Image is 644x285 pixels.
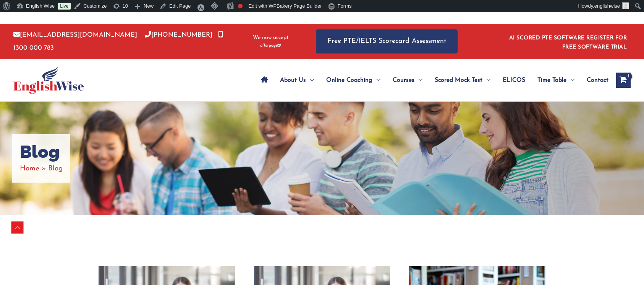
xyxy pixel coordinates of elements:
[13,32,137,38] a: [EMAIL_ADDRESS][DOMAIN_NAME]
[316,29,458,53] a: Free PTE/IELTS Scorecard Assessment
[13,32,223,51] a: 1300 000 783
[587,67,608,94] span: Contact
[326,67,372,94] span: Online Coaching
[255,67,608,94] nav: Site Navigation: Main Menu
[48,165,63,172] span: Blog
[280,67,306,94] span: About Us
[414,67,422,94] span: Menu Toggle
[320,67,387,94] a: Online CoachingMenu Toggle
[505,29,631,54] aside: Header Widget 1
[509,35,627,50] a: AI SCORED PTE SOFTWARE REGISTER FOR FREE SOFTWARE TRIAL
[622,2,629,9] img: ashok kumar
[13,66,84,94] img: cropped-ew-logo
[145,32,212,38] a: [PHONE_NUMBER]
[387,67,429,94] a: CoursesMenu Toggle
[20,142,63,162] h1: Blog
[482,67,490,94] span: Menu Toggle
[581,67,608,94] a: Contact
[20,162,63,175] nav: Breadcrumbs
[253,34,288,42] span: We now accept
[260,44,281,48] img: Afterpay-Logo
[372,67,380,94] span: Menu Toggle
[58,3,71,10] a: Live
[503,67,525,94] span: ELICOS
[497,67,531,94] a: ELICOS
[393,67,414,94] span: Courses
[274,67,320,94] a: About UsMenu Toggle
[306,67,314,94] span: Menu Toggle
[238,4,243,8] div: Focus keyphrase not set
[594,3,620,9] span: englishwise
[429,67,497,94] a: Scored Mock TestMenu Toggle
[531,67,581,94] a: Time TableMenu Toggle
[537,67,566,94] span: Time Table
[435,67,482,94] span: Scored Mock Test
[616,73,631,88] a: View Shopping Cart, 1 items
[566,67,574,94] span: Menu Toggle
[20,165,39,172] a: Home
